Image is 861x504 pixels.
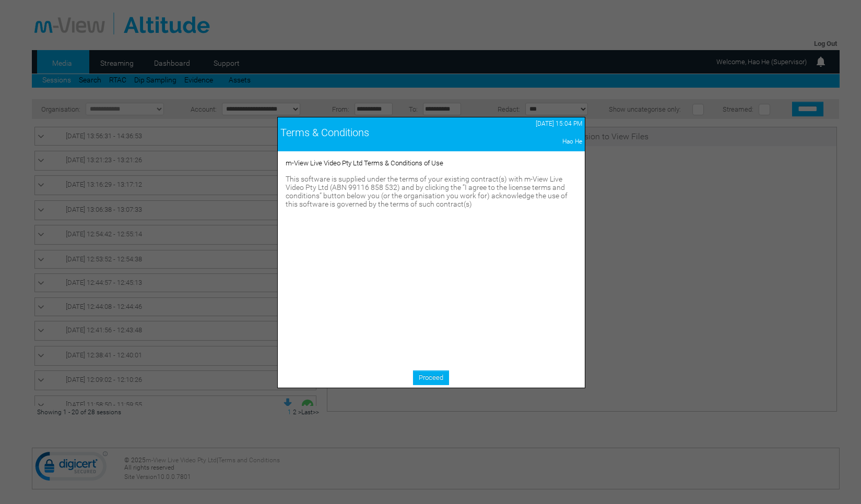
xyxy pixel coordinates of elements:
td: Hao He [476,135,585,148]
span: m-View Live Video Pty Ltd Terms & Conditions of Use [286,159,443,167]
div: Terms & Conditions [280,126,473,139]
a: Proceed [413,370,449,385]
span: This software is supplied under the terms of your existing contract(s) with m-View Live Video Pty... [286,175,568,208]
img: bell24.png [815,55,827,68]
td: [DATE] 15:04 PM [476,117,585,130]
